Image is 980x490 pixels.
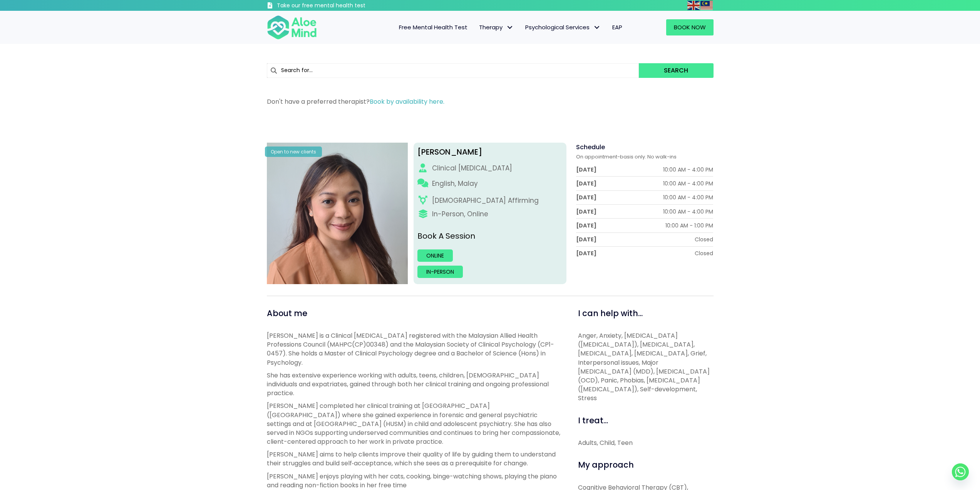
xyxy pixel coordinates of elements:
a: TherapyTherapy: submenu [473,19,519,35]
img: Aloe mind Logo [267,15,317,40]
div: [DEMOGRAPHIC_DATA] Affirming [432,196,539,205]
span: Therapy [479,23,514,31]
div: [DATE] [576,194,596,201]
a: Take our free mental health test [267,2,407,11]
span: On appointment-basis only. No walk-ins [576,153,677,160]
a: EAP [606,19,628,35]
p: Anger, Anxiety, [MEDICAL_DATA] ([MEDICAL_DATA]), [MEDICAL_DATA], [MEDICAL_DATA], [MEDICAL_DATA], ... [578,331,714,403]
img: ms [700,1,713,10]
span: About me [267,308,307,319]
p: Book A Session [417,231,563,242]
span: My approach [578,459,634,470]
p: [PERSON_NAME] aims to help clients improve their quality of life by guiding them to understand th... [267,450,561,468]
a: Malay [700,1,714,10]
a: Psychological ServicesPsychological Services: submenu [519,19,606,35]
span: Schedule [576,143,605,152]
nav: Menu [327,19,628,35]
div: 10:00 AM - 4:00 PM [663,180,713,187]
div: [DATE] [576,222,596,229]
p: [PERSON_NAME] enjoys playing with her cats, cooking, binge-watching shows, playing the piano and ... [267,472,561,490]
div: 10:00 AM - 4:00 PM [663,166,713,173]
div: [DATE] [576,236,596,243]
img: en [687,1,700,10]
span: Psychological Services [525,23,601,31]
p: [PERSON_NAME] is a Clinical [MEDICAL_DATA] registered with the Malaysian Allied Health Profession... [267,331,561,367]
div: Clinical [MEDICAL_DATA] [432,163,512,173]
p: [PERSON_NAME] completed her clinical training at [GEOGRAPHIC_DATA] ([GEOGRAPHIC_DATA]) where she ... [267,401,561,446]
a: English [687,1,700,10]
span: Free Mental Health Test [399,23,467,31]
button: Search [639,63,713,78]
a: Free Mental Health Test [393,19,473,35]
a: Book by availability here. [370,97,444,106]
div: [PERSON_NAME] [417,146,563,158]
div: 10:00 AM - 4:00 PM [663,208,713,216]
div: Adults, Child, Teen [578,438,714,447]
span: EAP [612,23,622,31]
div: In-Person, Online [432,209,488,219]
a: Whatsapp [952,463,969,480]
div: [DATE] [576,249,596,257]
div: [DATE] [576,208,596,216]
a: Book Now [666,19,714,35]
div: [DATE] [576,166,596,173]
div: [DATE] [576,180,596,187]
p: English, Malay [432,179,478,189]
div: Open to new clients [265,146,322,157]
span: I can help with... [578,308,643,319]
div: 10:00 AM - 4:00 PM [663,194,713,201]
span: Therapy: submenu [504,22,516,33]
img: Hanna Clinical Psychologist [267,143,408,284]
p: She has extensive experience working with adults, teens, children, [DEMOGRAPHIC_DATA] individuals... [267,371,561,398]
input: Search for... [267,63,639,78]
h3: Take our free mental health test [277,2,407,10]
div: Closed [695,249,713,257]
a: In-person [417,266,463,278]
p: Don't have a preferred therapist? [267,97,714,106]
div: Closed [695,236,713,243]
a: Online [417,249,453,262]
div: 10:00 AM - 1:00 PM [665,222,713,229]
span: Book Now [674,23,706,31]
span: Psychological Services: submenu [591,22,603,33]
span: I treat... [578,415,608,426]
